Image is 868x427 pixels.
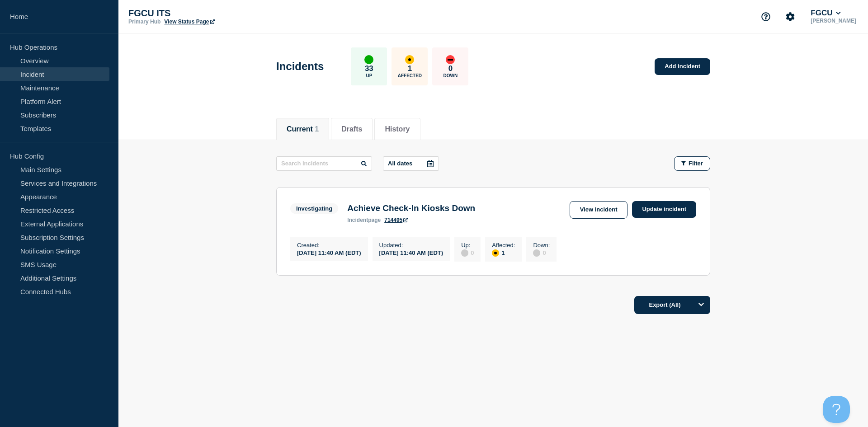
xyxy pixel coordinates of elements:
[379,249,443,256] div: [DATE] 11:40 AM (EDT)
[408,64,412,73] p: 1
[533,249,540,257] div: disabled
[823,396,850,423] iframe: Help Scout Beacon - Open
[632,201,696,218] a: Update incident
[781,7,800,26] button: Account settings
[128,8,309,19] p: FGCU ITS
[385,125,410,133] button: History
[388,160,412,167] p: All dates
[448,64,453,73] p: 0
[297,242,361,249] p: Created :
[692,296,710,314] button: Options
[347,203,475,213] h3: Achieve Check-In Kiosks Down
[533,249,550,257] div: 0
[461,249,474,257] div: 0
[443,73,458,78] p: Down
[492,249,515,257] div: 1
[365,64,373,73] p: 33
[446,55,455,64] div: down
[383,156,439,171] button: All dates
[492,242,515,249] p: Affected :
[290,203,338,214] span: Investigating
[164,19,214,25] a: View Status Page
[461,242,474,249] p: Up :
[405,55,414,64] div: affected
[492,249,499,257] div: affected
[297,249,361,256] div: [DATE] 11:40 AM (EDT)
[341,125,362,133] button: Drafts
[276,156,372,171] input: Search incidents
[674,156,710,171] button: Filter
[570,201,628,219] a: View incident
[533,242,550,249] p: Down :
[276,60,324,73] h1: Incidents
[347,217,368,223] span: incident
[809,9,843,18] button: FGCU
[128,19,160,25] p: Primary Hub
[384,217,408,223] a: 714495
[347,217,381,223] p: page
[689,160,703,167] span: Filter
[398,73,422,78] p: Affected
[379,242,443,249] p: Updated :
[756,7,775,26] button: Support
[287,125,319,133] button: Current 1
[364,55,373,64] div: up
[461,249,468,257] div: disabled
[634,296,710,314] button: Export (All)
[809,18,858,24] p: [PERSON_NAME]
[655,58,710,75] a: Add incident
[315,125,319,133] span: 1
[366,73,372,78] p: Up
